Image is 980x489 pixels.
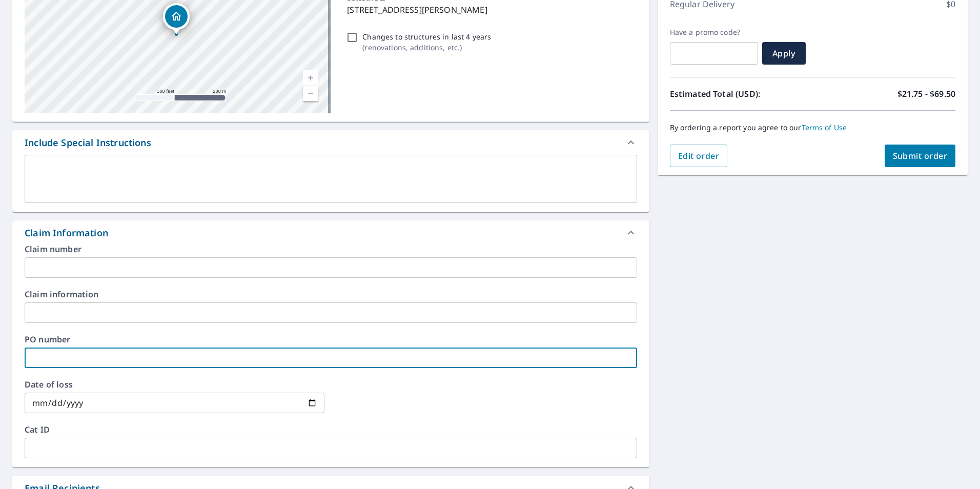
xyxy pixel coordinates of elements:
p: [STREET_ADDRESS][PERSON_NAME] [347,4,632,16]
div: Include Special Instructions [25,136,151,150]
p: Estimated Total (USD): [670,88,813,100]
label: Date of loss [25,380,324,389]
div: Dropped pin, building 1, Residential property, 10838 Phantom Hill Rd Dallas, TX 75217 [163,3,190,35]
p: Changes to structures in last 4 years [362,31,491,42]
span: Submit order [893,150,948,161]
div: Claim Information [12,220,649,245]
label: Claim information [25,290,637,298]
label: Claim number [25,245,637,253]
p: $21.75 - $69.50 [897,88,955,100]
label: PO number [25,335,637,343]
a: Current Level 16, Zoom In [303,70,318,86]
span: Apply [770,48,798,59]
p: By ordering a report you agree to our [670,123,955,132]
a: Terms of Use [802,123,847,132]
div: Claim Information [25,226,108,240]
p: ( renovations, additions, etc. ) [362,42,491,53]
button: Submit order [885,145,956,167]
label: Cat ID [25,425,637,434]
button: Edit order [670,145,728,167]
label: Have a promo code? [670,28,758,37]
button: Apply [762,42,806,65]
span: Edit order [678,150,720,161]
div: Include Special Instructions [12,130,649,155]
a: Current Level 16, Zoom Out [303,86,318,101]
